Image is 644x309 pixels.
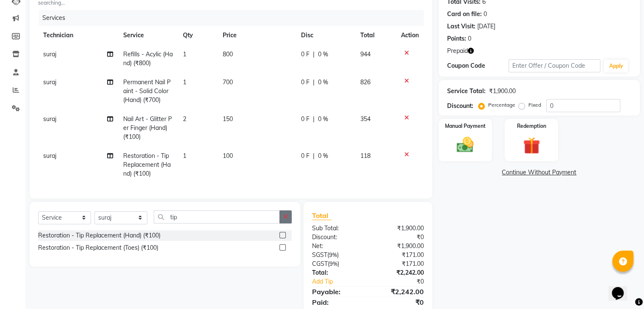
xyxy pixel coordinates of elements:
span: 800 [223,50,233,58]
th: Price [218,26,296,45]
span: 1 [183,78,186,86]
div: ( ) [306,259,368,268]
span: Prepaid [447,47,468,55]
label: Redemption [517,122,546,130]
span: 9% [329,260,337,267]
div: Discount: [306,233,368,242]
div: Service Total: [447,87,486,96]
span: 9% [329,251,337,258]
span: 944 [360,50,370,58]
span: Nail Art - Glitter Per Finger (Hand) (₹100) [123,115,171,141]
div: Total: [306,268,368,277]
div: 0 [484,10,487,19]
span: 0 % [318,152,328,160]
div: Restoration - Tip Replacement (Toes) (₹100) [38,243,158,252]
span: suraj [43,152,56,160]
div: ( ) [306,251,368,259]
span: Permanent Nail Paint - Solid Color (Hand) (₹700) [123,78,170,104]
span: | [313,152,315,160]
span: | [313,78,315,87]
span: 2 [183,115,186,123]
th: Total [355,26,395,45]
div: Payable: [306,287,368,297]
img: _gift.svg [518,135,545,156]
th: Technician [38,26,118,45]
label: Percentage [488,101,515,109]
span: suraj [43,115,56,123]
div: ₹0 [368,297,430,307]
a: Add Tip [306,277,378,286]
th: Qty [178,26,218,45]
div: Points: [447,34,466,43]
div: 0 [468,34,471,43]
span: | [313,115,315,124]
div: Paid: [306,297,368,307]
span: SGST [312,251,327,259]
div: Sub Total: [306,224,368,233]
div: ₹0 [368,233,430,242]
th: Disc [296,26,356,45]
span: 0 F [301,115,310,124]
span: CGST [312,260,328,268]
label: Manual Payment [445,122,486,130]
div: Services [39,10,430,26]
button: Apply [604,60,628,72]
div: ₹171.00 [368,251,430,259]
div: ₹1,900.00 [368,242,430,251]
span: 0 % [318,50,328,59]
div: Coupon Code [447,61,509,70]
span: 0 F [301,78,310,87]
div: ₹0 [378,277,430,286]
div: Last Visit: [447,22,475,31]
span: 826 [360,78,370,86]
th: Action [396,26,424,45]
div: Card on file: [447,10,482,19]
iframe: chat widget [608,275,636,301]
span: 0 % [318,78,328,87]
span: 0 F [301,152,310,160]
a: Continue Without Payment [440,168,638,177]
div: ₹2,242.00 [368,268,430,277]
div: ₹1,900.00 [489,87,516,96]
span: suraj [43,78,56,86]
span: suraj [43,50,56,58]
input: Enter Offer / Coupon Code [509,59,601,72]
span: 1 [183,50,186,58]
span: Restoration - Tip Replacement (Hand) (₹100) [123,152,170,177]
span: 700 [223,78,233,86]
span: 118 [360,152,370,160]
span: 100 [223,152,233,160]
span: 0 % [318,115,328,124]
span: 150 [223,115,233,123]
span: Refills - Acylic (Hand) (₹800) [123,50,172,67]
div: ₹2,242.00 [368,287,430,297]
label: Fixed [528,101,541,109]
div: ₹1,900.00 [368,224,430,233]
span: 1 [183,152,186,160]
span: Total [312,211,332,220]
div: ₹171.00 [368,259,430,268]
div: [DATE] [477,22,495,31]
span: 0 F [301,50,310,59]
div: Net: [306,242,368,251]
div: Restoration - Tip Replacement (Hand) (₹100) [38,231,160,240]
span: 354 [360,115,370,123]
img: _cash.svg [451,135,479,154]
span: | [313,50,315,59]
input: Search or Scan [154,210,280,223]
th: Service [118,26,178,45]
div: Discount: [447,102,473,110]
